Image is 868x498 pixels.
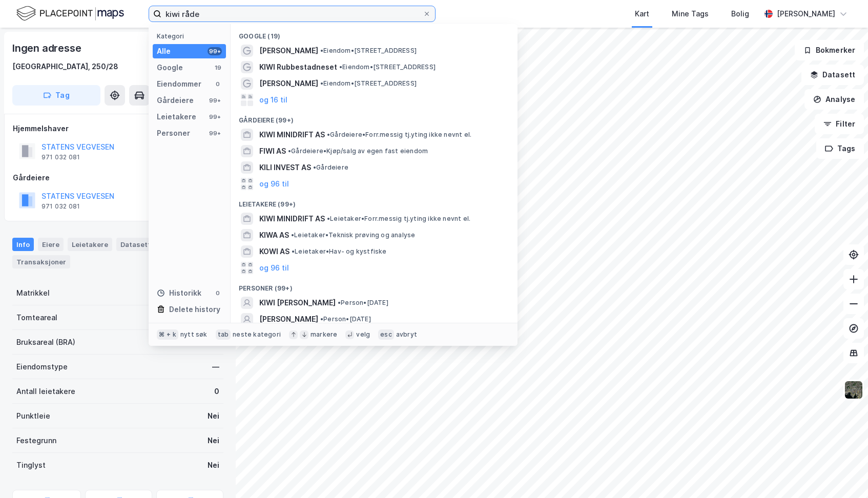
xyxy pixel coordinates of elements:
[291,231,294,239] span: •
[16,5,124,23] img: logo.f888ab2527a4732fd821a326f86c7f29.svg
[320,79,417,88] span: Eiendom • [STREET_ADDRESS]
[16,459,46,471] div: Tinglyst
[338,299,388,307] span: Person • [DATE]
[259,178,289,190] button: og 96 til
[259,129,325,141] span: KIWI MINIDRIFT AS
[169,303,220,316] div: Delete history
[16,410,50,422] div: Punktleie
[672,8,709,20] div: Mine Tags
[231,192,518,211] div: Leietakere (99+)
[12,255,70,268] div: Transaksjoner
[327,215,470,223] span: Leietaker • Forr.messig tj.yting ikke nevnt el.
[68,238,112,251] div: Leietakere
[817,449,868,498] div: Kontrollprogram for chat
[216,329,231,340] div: tab
[214,385,219,398] div: 0
[231,276,518,295] div: Personer (99+)
[157,32,226,40] div: Kategori
[378,329,394,340] div: esc
[259,313,318,325] span: [PERSON_NAME]
[16,287,50,299] div: Matrikkel
[208,96,222,105] div: 99+
[339,63,436,71] span: Eiendom • [STREET_ADDRESS]
[157,45,171,57] div: Alle
[16,336,75,348] div: Bruksareal (BRA)
[212,361,219,373] div: —
[12,238,34,251] div: Info
[233,330,281,339] div: neste kategori
[116,238,155,251] div: Datasett
[231,108,518,127] div: Gårdeiere (99+)
[214,64,222,72] div: 19
[731,8,749,20] div: Bolig
[635,8,649,20] div: Kart
[288,147,291,155] span: •
[259,297,336,309] span: KIWI [PERSON_NAME]
[16,312,57,324] div: Tomteareal
[157,111,196,123] div: Leietakere
[291,231,415,239] span: Leietaker • Teknisk prøving og analyse
[12,60,118,73] div: [GEOGRAPHIC_DATA], 250/28
[157,94,194,107] div: Gårdeiere
[13,122,223,135] div: Hjemmelshaver
[259,61,337,73] span: KIWI Rubbestadneset
[13,172,223,184] div: Gårdeiere
[777,8,835,20] div: [PERSON_NAME]
[816,138,864,159] button: Tags
[16,434,56,447] div: Festegrunn
[208,434,219,447] div: Nei
[311,330,337,339] div: markere
[259,262,289,274] button: og 96 til
[795,40,864,60] button: Bokmerker
[339,63,342,71] span: •
[42,153,80,161] div: 971 032 081
[208,47,222,55] div: 99+
[259,94,287,106] button: og 16 til
[12,40,83,56] div: Ingen adresse
[157,127,190,139] div: Personer
[320,47,323,54] span: •
[259,161,311,174] span: KILI INVEST AS
[327,215,330,222] span: •
[180,330,208,339] div: nytt søk
[327,131,471,139] span: Gårdeiere • Forr.messig tj.yting ikke nevnt el.
[817,449,868,498] iframe: Chat Widget
[313,163,316,171] span: •
[208,113,222,121] div: 99+
[320,315,323,323] span: •
[292,247,295,255] span: •
[259,45,318,57] span: [PERSON_NAME]
[42,202,80,211] div: 971 032 081
[396,330,417,339] div: avbryt
[214,80,222,88] div: 0
[208,129,222,137] div: 99+
[214,289,222,297] div: 0
[844,380,863,400] img: 9k=
[320,79,323,87] span: •
[327,131,330,138] span: •
[815,114,864,134] button: Filter
[288,147,428,155] span: Gårdeiere • Kjøp/salg av egen fast eiendom
[259,229,289,241] span: KIWA AS
[157,78,201,90] div: Eiendommer
[259,77,318,90] span: [PERSON_NAME]
[231,24,518,43] div: Google (19)
[259,245,290,258] span: KOWI AS
[16,361,68,373] div: Eiendomstype
[356,330,370,339] div: velg
[259,145,286,157] span: FIWI AS
[38,238,64,251] div: Eiere
[320,47,417,55] span: Eiendom • [STREET_ADDRESS]
[292,247,387,256] span: Leietaker • Hav- og kystfiske
[16,385,75,398] div: Antall leietakere
[259,213,325,225] span: KIWI MINIDRIFT AS
[313,163,348,172] span: Gårdeiere
[157,329,178,340] div: ⌘ + k
[804,89,864,110] button: Analyse
[338,299,341,306] span: •
[208,410,219,422] div: Nei
[320,315,371,323] span: Person • [DATE]
[161,6,423,22] input: Søk på adresse, matrikkel, gårdeiere, leietakere eller personer
[12,85,100,106] button: Tag
[208,459,219,471] div: Nei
